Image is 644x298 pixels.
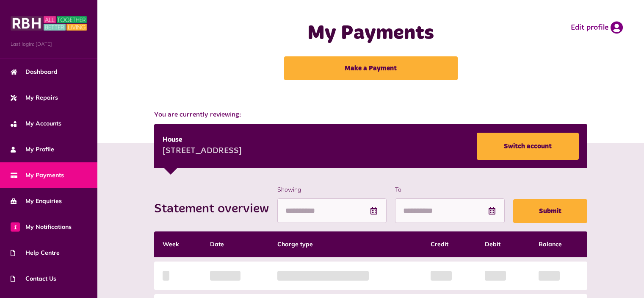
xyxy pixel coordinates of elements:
[571,21,623,34] a: Edit profile
[163,135,242,145] div: House
[11,222,20,231] span: 1
[11,67,58,76] span: Dashboard
[11,197,62,206] span: My Enquiries
[11,15,87,32] img: MyRBH
[11,274,56,283] span: Contact Us
[284,56,458,80] a: Make a Payment
[477,133,579,160] a: Switch account
[11,248,60,257] span: Help Centre
[11,119,61,128] span: My Accounts
[11,40,87,48] span: Last login: [DATE]
[163,145,242,158] div: [STREET_ADDRESS]
[11,171,64,180] span: My Payments
[243,21,499,46] h1: My Payments
[11,223,72,231] span: My Notifications
[11,93,58,102] span: My Repairs
[11,145,54,154] span: My Profile
[154,110,587,120] span: You are currently reviewing:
